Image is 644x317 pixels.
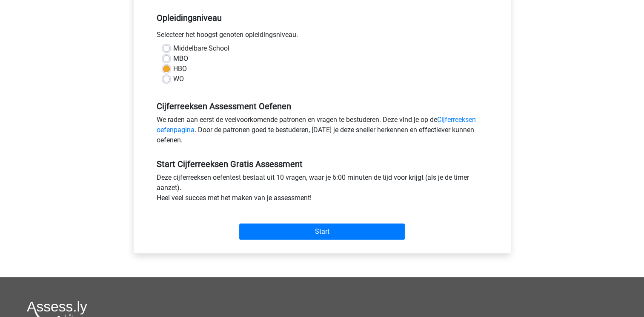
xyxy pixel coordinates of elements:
div: Deze cijferreeksen oefentest bestaat uit 10 vragen, waar je 6:00 minuten de tijd voor krijgt (als... [150,173,494,207]
h5: Start Cijferreeksen Gratis Assessment [157,159,488,169]
div: We raden aan eerst de veelvoorkomende patronen en vragen te bestuderen. Deze vind je op de . Door... [150,115,494,149]
label: WO [173,74,184,84]
label: Middelbare School [173,43,229,54]
h5: Opleidingsniveau [157,9,488,26]
h5: Cijferreeksen Assessment Oefenen [157,101,488,111]
div: Selecteer het hoogst genoten opleidingsniveau. [150,30,494,43]
label: HBO [173,64,187,74]
label: MBO [173,54,188,64]
input: Start [239,224,405,240]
